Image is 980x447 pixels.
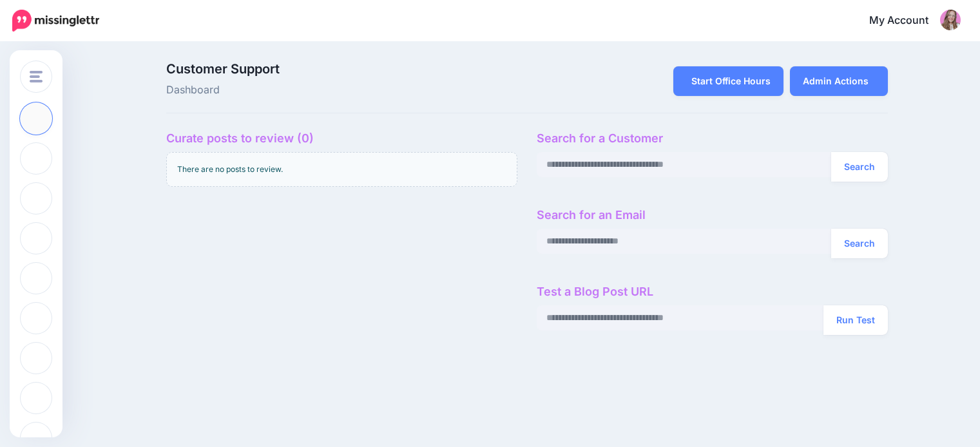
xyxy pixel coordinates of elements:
h4: Test a Blog Post URL [537,285,888,299]
button: Search [831,229,888,258]
button: Search [831,152,888,182]
a: Admin Actions [790,66,888,96]
a: Start Office Hours [673,66,783,96]
img: Missinglettr [12,10,99,32]
img: menu.png [30,71,43,82]
span: Dashboard [166,82,641,99]
button: Run Test [823,305,888,335]
h4: Search for a Customer [537,131,888,146]
div: There are no posts to review. [166,152,517,187]
h4: Curate posts to review (0) [166,131,517,146]
a: My Account [856,5,961,37]
h4: Search for an Email [537,208,888,222]
span: Customer Support [166,62,641,75]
